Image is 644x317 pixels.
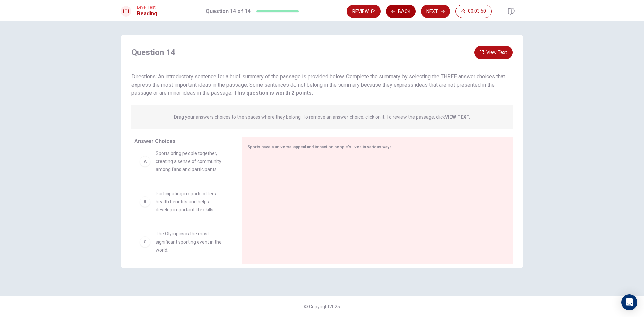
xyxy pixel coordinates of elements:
[134,224,231,259] div: CThe Olympics is the most significant sporting event in the world.
[131,73,505,96] span: Directions: An introductory sentence for a brief summary of the passage is provided below. Comple...
[474,46,513,59] button: View Text
[232,90,313,96] strong: This question is worth 2 points.
[445,114,470,120] strong: VIEW TEXT.
[140,196,150,207] div: B
[156,149,225,173] span: Sports bring people together, creating a sense of community among fans and participants.
[140,236,150,247] div: C
[134,144,231,179] div: ASports bring people together, creating a sense of community among fans and participants.
[247,145,393,149] span: Sports have a universal appeal and impact on people's lives in various ways.
[134,184,231,219] div: BParticipating in sports offers health benefits and helps develop important life skills.
[347,5,381,18] button: Review
[131,47,175,58] h4: Question 14
[304,304,340,309] span: © Copyright 2025
[134,138,176,144] span: Answer Choices
[156,190,225,214] span: Participating in sports offers health benefits and helps develop important life skills.
[174,114,470,120] p: Drag your answers choices to the spaces where they belong. To remove an answer choice, click on i...
[468,9,486,14] span: 00:03:50
[137,5,157,10] span: Level Test
[156,230,225,254] span: The Olympics is the most significant sporting event in the world.
[455,5,492,18] button: 00:03:50
[421,5,450,18] button: Next
[206,7,251,15] h1: Question 14 of 14
[140,156,150,167] div: A
[386,5,416,18] button: Back
[137,10,157,18] h1: Reading
[621,294,637,310] div: Open Intercom Messenger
